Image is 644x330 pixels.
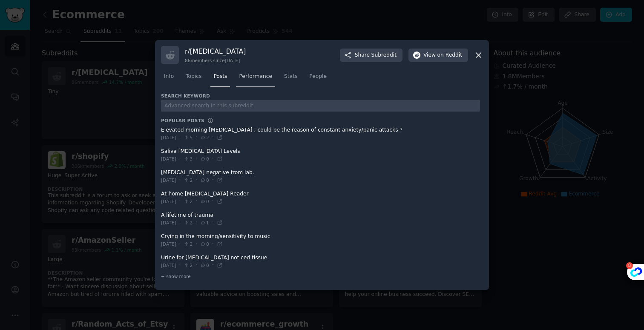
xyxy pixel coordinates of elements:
[161,156,176,162] span: [DATE]
[437,52,462,59] span: on Reddit
[161,241,176,247] span: [DATE]
[309,73,327,80] span: People
[200,198,209,204] span: 0
[195,240,197,248] span: ·
[212,176,214,184] span: ·
[355,52,397,59] span: Share
[161,70,177,87] a: Info
[161,93,210,99] h3: Search Keyword
[184,198,193,204] span: 2
[340,49,402,62] button: ShareSubreddit
[371,52,397,59] span: Subreddit
[184,262,193,268] span: 2
[239,73,272,80] span: Performance
[183,70,204,87] a: Topics
[184,177,193,183] span: 2
[306,70,330,87] a: People
[281,70,300,87] a: Stats
[161,273,191,279] span: + show more
[195,134,197,141] span: ·
[212,134,214,141] span: ·
[195,176,197,184] span: ·
[210,70,230,87] a: Posts
[200,135,209,141] span: 2
[179,240,181,248] span: ·
[423,52,462,59] span: View
[200,241,209,247] span: 0
[179,176,181,184] span: ·
[212,261,214,269] span: ·
[179,219,181,227] span: ·
[195,219,197,227] span: ·
[184,220,193,226] span: 2
[184,156,193,162] span: 3
[195,155,197,163] span: ·
[161,220,176,226] span: [DATE]
[164,73,174,80] span: Info
[195,198,197,205] span: ·
[184,135,193,141] span: 5
[195,261,197,269] span: ·
[161,100,480,112] input: Advanced search in this subreddit
[161,135,176,141] span: [DATE]
[284,73,297,80] span: Stats
[161,118,204,123] h3: Popular Posts
[179,155,181,163] span: ·
[185,57,246,63] div: 86 members since [DATE]
[213,73,227,80] span: Posts
[179,198,181,205] span: ·
[212,155,214,163] span: ·
[186,73,201,80] span: Topics
[212,240,214,248] span: ·
[161,198,176,204] span: [DATE]
[212,219,214,227] span: ·
[179,134,181,141] span: ·
[200,177,209,183] span: 0
[184,241,193,247] span: 2
[179,261,181,269] span: ·
[200,156,209,162] span: 0
[161,262,176,268] span: [DATE]
[185,47,246,56] h3: r/ [MEDICAL_DATA]
[161,177,176,183] span: [DATE]
[212,198,214,205] span: ·
[236,70,275,87] a: Performance
[408,49,468,62] button: Viewon Reddit
[200,262,209,268] span: 0
[200,220,209,226] span: 1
